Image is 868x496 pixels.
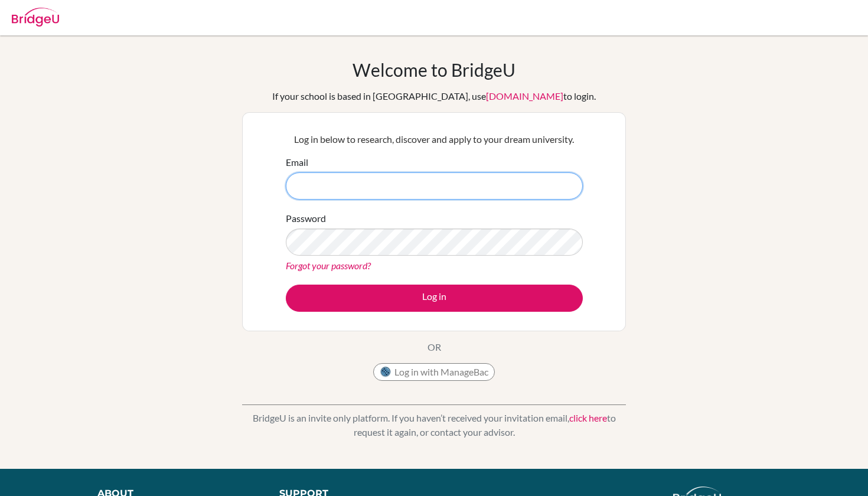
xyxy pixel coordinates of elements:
label: Email [286,155,308,169]
p: OR [428,340,441,354]
h1: Welcome to BridgeU [353,59,515,80]
p: BridgeU is an invite only platform. If you haven’t received your invitation email, to request it ... [242,411,626,439]
img: Bridge-U [12,8,59,27]
p: Log in below to research, discover and apply to your dream university. [286,132,583,146]
a: Forgot your password? [286,260,371,271]
button: Log in [286,285,583,312]
div: If your school is based in [GEOGRAPHIC_DATA], use to login. [272,89,596,103]
a: click here [569,412,607,423]
a: [DOMAIN_NAME] [486,90,563,102]
label: Password [286,211,326,226]
button: Log in with ManageBac [373,363,495,381]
